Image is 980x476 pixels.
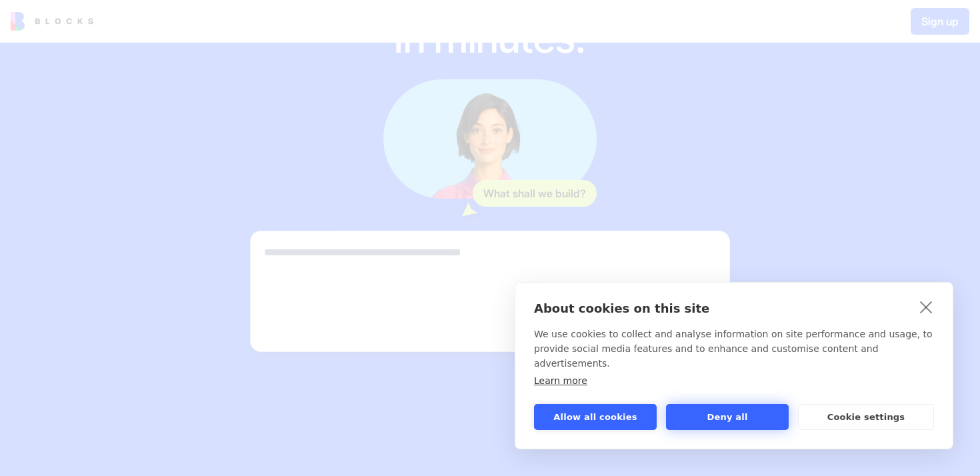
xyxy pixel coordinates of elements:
[916,296,937,317] a: close
[798,404,934,430] button: Cookie settings
[534,404,657,430] button: Allow all cookies
[534,301,709,315] strong: About cookies on this site
[534,375,587,386] a: Learn more
[666,404,789,430] button: Deny all
[534,327,934,371] p: We use cookies to collect and analyse information on site performance and usage, to provide socia...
